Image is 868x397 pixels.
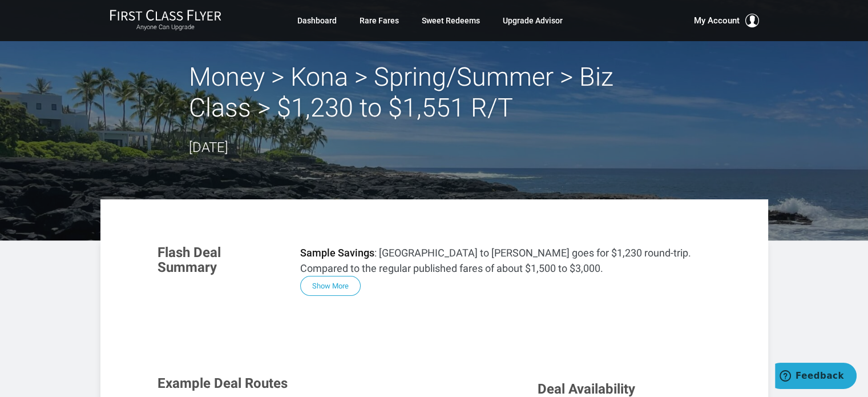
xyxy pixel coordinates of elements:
[158,375,288,391] span: Example Deal Routes
[158,245,283,275] h3: Flash Deal Summary
[694,14,759,27] button: My Account
[300,247,374,259] strong: Sample Savings
[775,363,857,391] iframe: Opens a widget where you can find more information
[297,10,337,31] a: Dashboard
[110,9,221,32] a: First Class FlyerAnyone Can Upgrade
[422,10,480,31] a: Sweet Redeems
[300,245,711,276] p: : [GEOGRAPHIC_DATA] to [PERSON_NAME] goes for $1,230 round-trip. Compared to the regular publishe...
[300,276,361,296] button: Show More
[694,14,740,27] span: My Account
[189,139,228,155] time: [DATE]
[110,9,221,21] img: First Class Flyer
[503,10,563,31] a: Upgrade Advisor
[110,23,221,31] small: Anyone Can Upgrade
[538,381,635,397] span: Deal Availability
[360,10,399,31] a: Rare Fares
[189,62,680,123] h2: Money > Kona > Spring/Summer > Biz Class > $1,230 to $1,551 R/T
